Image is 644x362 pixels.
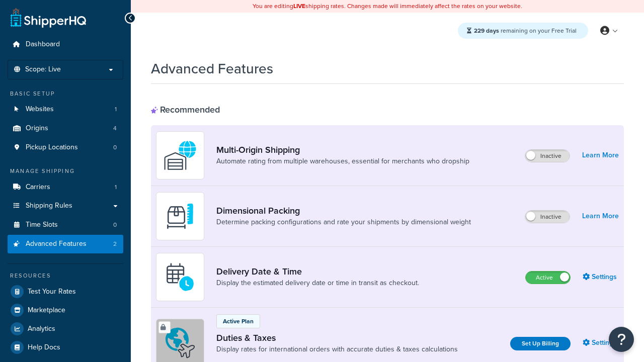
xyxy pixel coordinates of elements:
[216,278,419,288] a: Display the estimated delivery date or time in transit as checkout.
[583,336,619,350] a: Settings
[28,306,65,315] span: Marketplace
[115,105,117,114] span: 1
[26,143,78,152] span: Pickup Locations
[26,202,72,210] span: Shipping Rules
[216,344,458,354] a: Display rates for international orders with accurate duties & taxes calculations
[113,221,117,229] span: 0
[28,325,55,333] span: Analytics
[28,288,76,296] span: Test Your Rates
[216,144,469,155] a: Multi-Origin Shipping
[26,221,58,229] span: Time Slots
[8,235,123,253] li: Advanced Features
[8,119,123,138] li: Origins
[8,138,123,157] a: Pickup Locations0
[113,240,117,248] span: 2
[510,337,571,350] a: Set Up Billing
[26,124,48,133] span: Origins
[113,143,117,152] span: 0
[293,2,305,11] b: LIVE
[474,26,577,35] span: remaining on your Free Trial
[8,320,123,338] a: Analytics
[25,65,61,74] span: Scope: Live
[8,338,123,356] a: Help Docs
[8,119,123,138] a: Origins4
[26,183,50,192] span: Carriers
[8,235,123,253] a: Advanced Features2
[216,217,471,227] a: Determine packing configurations and rate your shipments by dimensional weight
[8,283,123,301] a: Test Your Rates
[583,270,619,284] a: Settings
[474,26,499,35] strong: 229 days
[28,343,60,352] span: Help Docs
[582,148,619,162] a: Learn More
[26,240,87,248] span: Advanced Features
[8,301,123,319] a: Marketplace
[526,271,570,284] label: Active
[163,259,198,295] img: gfkeb5ejjkALwAAAABJRU5ErkJggg==
[525,211,570,223] label: Inactive
[609,327,634,352] button: Open Resource Center
[115,183,117,192] span: 1
[113,124,117,133] span: 4
[8,138,123,157] li: Pickup Locations
[8,89,123,98] div: Basic Setup
[223,317,254,326] p: Active Plan
[151,59,273,78] h1: Advanced Features
[525,150,570,162] label: Inactive
[216,332,458,343] a: Duties & Taxes
[151,104,220,115] div: Recommended
[163,138,198,173] img: WatD5o0RtDAAAAAElFTkSuQmCC
[216,156,469,166] a: Automate rating from multiple warehouses, essential for merchants who dropship
[8,35,123,54] a: Dashboard
[216,266,419,277] a: Delivery Date & Time
[582,209,619,223] a: Learn More
[216,205,471,216] a: Dimensional Packing
[8,178,123,197] a: Carriers1
[8,178,123,197] li: Carriers
[8,216,123,234] a: Time Slots0
[8,271,123,280] div: Resources
[163,199,198,234] img: DTVBYsAAAAAASUVORK5CYII=
[8,100,123,119] a: Websites1
[8,197,123,215] a: Shipping Rules
[8,100,123,119] li: Websites
[8,167,123,175] div: Manage Shipping
[26,105,54,114] span: Websites
[8,216,123,234] li: Time Slots
[26,40,60,49] span: Dashboard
